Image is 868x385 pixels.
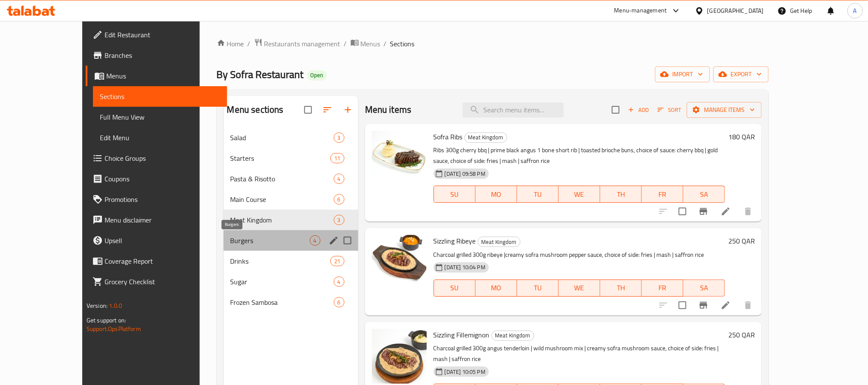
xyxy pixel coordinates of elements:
span: Sections [100,91,220,102]
span: Meat Kingdom [465,132,507,142]
button: Manage items [687,102,762,118]
span: Grocery Checklist [105,277,220,287]
div: items [334,174,344,184]
button: SA [683,186,725,203]
span: Sugar [230,277,334,287]
a: Choice Groups [86,148,227,168]
div: items [330,153,344,163]
span: export [720,69,762,80]
span: MO [479,282,514,294]
span: TH [604,282,638,294]
div: Frozen Sambosa [230,297,334,307]
span: SU [437,282,472,294]
span: 11 [331,154,344,162]
button: FR [642,186,683,203]
span: 4 [334,175,344,183]
img: Sofra Ribs [372,131,427,186]
a: Support.OpsPlatform [87,323,141,334]
h2: Menu sections [227,103,284,116]
div: Salad [230,132,334,143]
a: Upsell [86,230,227,251]
span: MO [479,188,514,201]
span: [DATE] 10:05 PM [441,368,489,376]
a: Full Menu View [93,107,227,127]
div: items [310,235,320,246]
span: [DATE] 10:04 PM [441,263,489,271]
span: WE [562,188,597,201]
button: SA [683,280,725,297]
button: import [655,66,710,82]
h6: 250 QAR [728,235,755,247]
div: items [334,194,344,205]
span: Main Course [230,194,334,205]
span: Sort sections [317,99,338,120]
button: MO [476,280,517,297]
button: SU [434,280,476,297]
div: items [334,277,344,287]
span: TU [521,282,555,294]
button: Sort [655,103,683,117]
span: SU [437,188,472,201]
div: items [330,256,344,266]
span: Edit Menu [100,132,220,143]
button: WE [559,280,600,297]
a: Edit Restaurant [86,24,227,45]
button: TU [517,280,559,297]
span: Add [627,105,650,115]
span: Select all sections [299,101,317,119]
span: 21 [331,257,344,265]
div: Menu-management [614,6,667,16]
div: Meat Kingdom [491,331,534,341]
img: Sizzling Fillemignon [372,329,427,384]
span: Upsell [105,235,220,246]
span: By Sofra Restaurant [217,65,304,84]
a: Promotions [86,189,227,210]
button: SU [434,186,476,203]
p: Charcoal grilled 300g ribeye |creamy sofra mushroom pepper sauce, choice of side: fries | mash | ... [434,250,725,260]
h2: Menu items [365,103,412,116]
span: Choice Groups [105,153,220,163]
a: Sections [93,86,227,107]
button: export [713,66,769,82]
span: 4 [310,237,320,245]
span: Sort items [652,103,687,117]
h6: 250 QAR [728,329,755,341]
span: 6 [334,298,344,307]
div: Pasta & Risotto4 [224,168,358,189]
span: Meat Kingdom [492,331,534,340]
div: Meat Kingdom [478,237,521,247]
span: Edit Restaurant [105,30,220,40]
div: Frozen Sambosa6 [224,292,358,313]
span: Branches [105,50,220,60]
span: FR [645,188,680,201]
nav: breadcrumb [217,38,769,49]
span: Menu disclaimer [105,215,220,225]
button: TU [517,186,559,203]
div: Burgers4edit [224,230,358,251]
div: Meat Kingdom [230,215,334,225]
div: Meat Kingdom [464,132,507,143]
img: Sizzling Ribeye [372,235,427,290]
a: Grocery Checklist [86,271,227,292]
button: Add [625,103,652,117]
span: A [853,6,857,15]
span: 3 [334,134,344,142]
span: Sections [390,39,415,49]
button: FR [642,280,683,297]
span: Sizzling Fillemignon [434,328,490,341]
span: Burgers [230,235,310,246]
span: Starters [230,153,331,163]
a: Restaurants management [254,38,341,49]
span: Version: [87,300,108,311]
div: Drinks21 [224,251,358,271]
button: TH [600,280,642,297]
span: Sofra Ribs [434,130,463,143]
h6: 180 QAR [728,131,755,143]
p: Charcoal grilled 300g angus tenderloin | wild mushroom mix | creamy sofra mushroom sauce, choice ... [434,343,725,364]
button: delete [738,295,758,316]
span: Restaurants management [264,39,341,49]
span: Drinks [230,256,331,266]
a: Edit Menu [93,127,227,148]
button: Branch-specific-item [693,295,714,316]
